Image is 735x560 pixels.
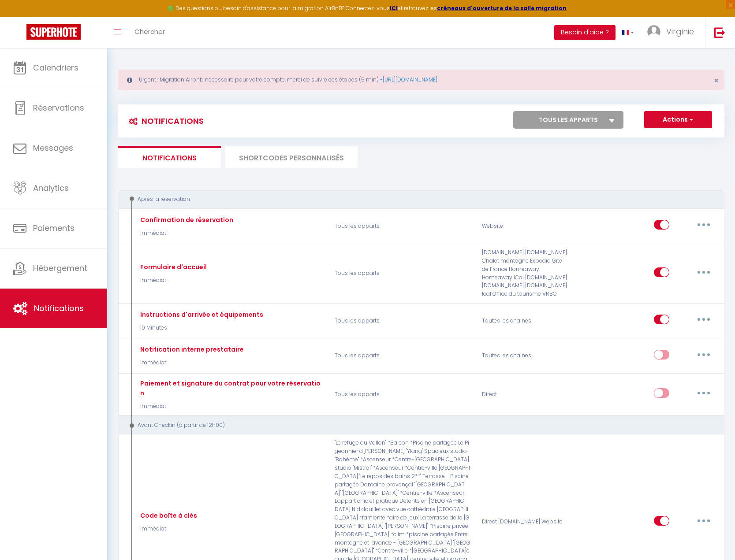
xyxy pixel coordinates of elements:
img: logout [714,27,725,38]
p: 10 Minutes [138,324,263,332]
div: Website [476,213,575,239]
div: Instructions d'arrivée et équipements [138,310,263,319]
span: Réservations [33,102,84,113]
p: Tous les apparts [329,343,477,369]
span: Chercher [134,27,165,36]
div: Confirmation de réservation [138,215,233,225]
div: Avant Checkin (à partir de 12h00) [126,421,705,430]
a: ICI [390,4,398,12]
a: [URL][DOMAIN_NAME] [383,76,437,83]
p: Tous les apparts [329,248,477,298]
div: Urgent : Migration Airbnb nécessaire pour votre compte, merci de suivre ces étapes (5 min) - [118,70,724,90]
span: Messages [33,142,73,153]
button: Actions [644,111,712,129]
h3: Notifications [124,111,204,131]
p: Tous les apparts [329,213,477,239]
img: ... [647,25,660,38]
p: Immédiat [138,359,244,367]
span: × [714,75,719,86]
span: Calendriers [33,62,78,73]
div: Code boîte à clés [138,511,197,520]
div: Toutes les chaines [476,308,575,334]
a: ... Virginie [641,17,705,48]
a: Chercher [128,17,172,48]
button: Ouvrir le widget de chat LiveChat [7,4,34,30]
p: Tous les apparts [329,378,477,411]
p: Immédiat [138,229,233,237]
div: Notification interne prestataire [138,345,244,354]
p: Immédiat [138,525,197,533]
p: Immédiat [138,402,323,411]
span: Analytics [33,182,69,193]
div: Formulaire d'accueil [138,262,207,272]
li: SHORTCODES PERSONNALISÉS [225,146,358,168]
p: Immédiat [138,276,207,285]
div: Après la réservation [126,195,705,204]
div: Paiement et signature du contrat pour votre réservation [138,378,323,398]
li: Notifications [118,146,221,168]
span: Notifications [34,303,84,314]
span: Paiements [33,223,75,234]
img: Super Booking [26,24,81,40]
span: Virginie [666,26,694,37]
div: [DOMAIN_NAME] [DOMAIN_NAME] Chalet montagne Expedia Gite de France Homeaway Homeaway iCal [DOMAIN... [476,248,575,298]
div: Toutes les chaines [476,343,575,369]
p: Tous les apparts [329,308,477,334]
button: Besoin d'aide ? [554,25,616,40]
div: Direct [476,378,575,411]
button: Close [714,77,719,85]
a: créneaux d'ouverture de la salle migration [437,4,567,12]
span: Hébergement [33,263,87,274]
